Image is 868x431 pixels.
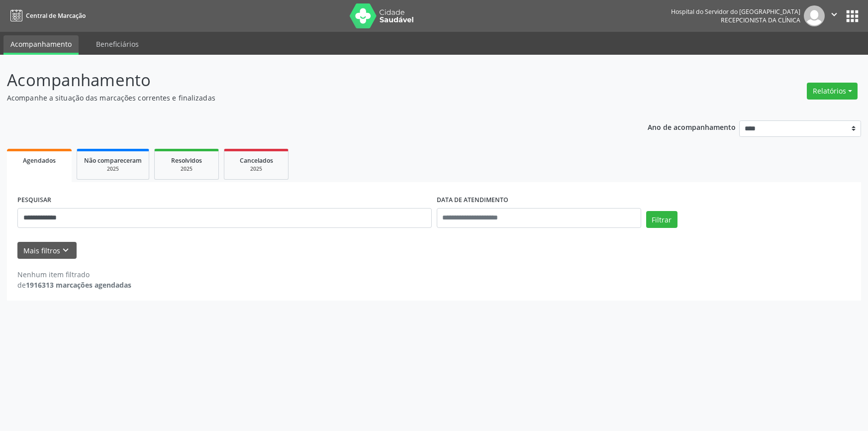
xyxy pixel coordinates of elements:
div: 2025 [84,165,142,173]
button:  [825,5,844,26]
label: DATA DE ATENDIMENTO [437,193,508,208]
span: Cancelados [240,156,273,165]
strong: 1916313 marcações agendadas [26,280,131,290]
a: Beneficiários [89,35,146,53]
a: Acompanhamento [3,35,79,55]
button: Filtrar [646,211,677,228]
img: img [804,5,825,26]
button: Relatórios [807,83,858,100]
div: 2025 [231,165,281,173]
div: de [17,280,131,290]
span: Não compareceram [84,156,142,165]
span: Central de Marcação [26,11,86,20]
label: PESQUISAR [17,193,51,208]
button: Mais filtroskeyboard_arrow_down [17,242,77,259]
div: Nenhum item filtrado [17,269,131,280]
p: Ano de acompanhamento [648,120,736,133]
div: Hospital do Servidor do [GEOGRAPHIC_DATA] [671,7,800,16]
p: Acompanhamento [7,68,605,93]
span: Resolvidos [171,156,202,165]
span: Agendados [23,156,56,165]
div: 2025 [162,165,211,173]
i: keyboard_arrow_down [60,245,71,256]
p: Acompanhe a situação das marcações correntes e finalizadas [7,93,605,103]
a: Central de Marcação [7,7,86,24]
button: apps [844,7,861,25]
i:  [829,9,840,20]
span: Recepcionista da clínica [721,16,800,24]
